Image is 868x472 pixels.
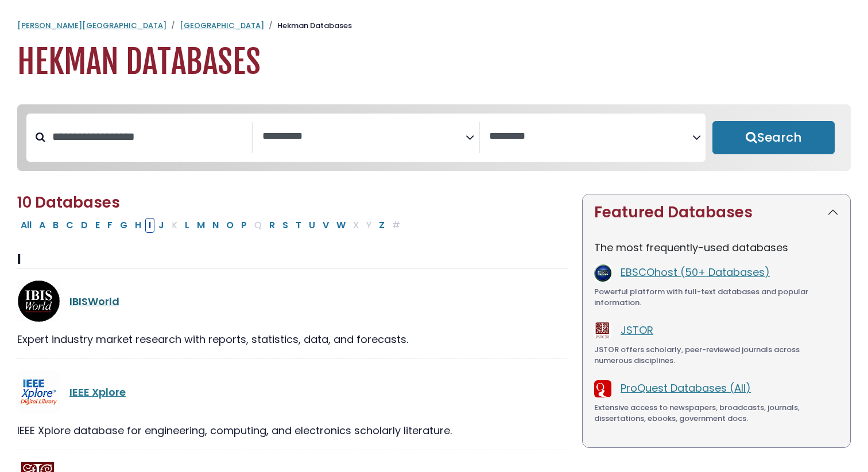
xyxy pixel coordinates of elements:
span: 10 Databases [17,192,120,213]
p: The most frequently-used databases [594,240,839,255]
button: Filter Results S [279,218,292,233]
button: Filter Results D [77,218,91,233]
button: Filter Results L [181,218,193,233]
textarea: Search [489,131,692,143]
button: Filter Results G [117,218,131,233]
a: [PERSON_NAME][GEOGRAPHIC_DATA] [17,20,166,31]
h3: I [17,251,568,268]
button: Submit for Search Results [712,121,835,154]
button: All [17,218,35,233]
h1: Hekman Databases [17,43,851,81]
button: Filter Results Z [375,218,388,233]
button: Filter Results C [63,218,77,233]
button: Filter Results N [209,218,222,233]
button: Filter Results E [92,218,103,233]
a: [GEOGRAPHIC_DATA] [180,20,264,31]
button: Filter Results T [292,218,305,233]
nav: breadcrumb [17,20,851,32]
a: ProQuest Databases (All) [621,381,751,395]
button: Filter Results I [145,218,154,233]
button: Filter Results J [155,218,168,233]
div: JSTOR offers scholarly, peer-reviewed journals across numerous disciplines. [594,344,839,366]
button: Filter Results H [131,218,145,233]
div: Alpha-list to filter by first letter of database name [17,217,405,232]
nav: Search filters [17,104,851,171]
button: Featured Databases [583,194,850,231]
a: IBISWorld [69,294,119,309]
button: Filter Results W [333,218,349,233]
textarea: Search [262,131,466,143]
li: Hekman Databases [264,20,352,32]
button: Filter Results P [238,218,250,233]
button: Filter Results A [36,218,49,233]
button: Filter Results R [266,218,278,233]
button: Filter Results M [193,218,208,233]
div: Expert industry market research with reports, statistics, data, and forecasts. [17,331,568,347]
button: Filter Results F [104,218,116,233]
button: Filter Results O [223,218,237,233]
button: Filter Results B [49,218,62,233]
a: EBSCOhost (50+ Databases) [621,265,770,279]
a: IEEE Xplore [69,385,126,399]
input: Search database by title or keyword [45,127,252,146]
a: JSTOR [621,323,653,337]
button: Filter Results V [319,218,332,233]
div: Extensive access to newspapers, broadcasts, journals, dissertations, ebooks, government docs. [594,402,839,424]
button: Filter Results U [305,218,319,233]
div: IEEE Xplore database for engineering, computing, and electronics scholarly literature. [17,423,568,438]
div: Powerful platform with full-text databases and popular information. [594,286,839,309]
